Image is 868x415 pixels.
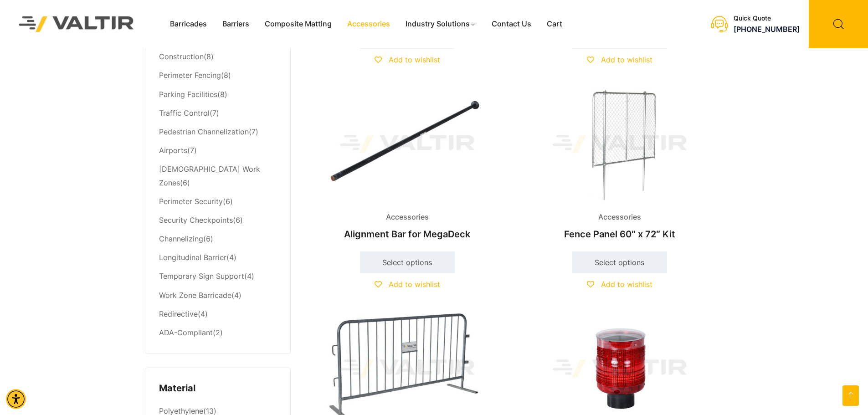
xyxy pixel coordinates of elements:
li: (6) [159,211,277,230]
a: Select options for “Alignment Bar for MegaDeck” [360,251,455,273]
li: (8) [159,67,277,85]
li: (7) [159,123,277,141]
span: Add to wishlist [601,55,652,64]
a: Add to wishlist [587,280,652,289]
a: Add to wishlist [375,280,440,289]
a: Cart [539,17,570,31]
h2: Alignment Bar for MegaDeck [309,224,506,244]
li: (8) [159,48,277,67]
span: Add to wishlist [389,280,440,289]
a: AccessoriesAlignment Bar for MegaDeck [309,85,506,244]
li: (8) [159,85,277,104]
a: Perimeter Fencing [159,71,221,80]
a: AccessoriesFence Panel 60″ x 72″ Kit [521,85,718,244]
li: (7) [159,104,277,123]
a: Longitudinal Barrier [159,253,226,262]
a: Barricades [162,17,215,31]
img: Accessories [309,85,506,203]
a: Pedestrian Channelization [159,127,249,136]
a: Temporary Sign Support [159,272,244,281]
a: ADA-Compliant [159,328,213,337]
a: Contact Us [484,17,539,31]
li: (4) [159,249,277,267]
a: Composite Matting [257,17,339,31]
a: Add to wishlist [587,55,652,64]
li: (4) [159,286,277,305]
a: Industry Solutions [398,17,484,31]
a: Accessories [339,17,398,31]
li: (4) [159,267,277,286]
span: Add to wishlist [389,55,440,64]
span: Accessories [591,210,648,224]
span: Add to wishlist [601,280,652,289]
div: Quick Quote [734,15,800,22]
li: (6) [159,230,277,249]
a: Security Checkpoints [159,215,233,225]
a: Channelizing [159,234,203,243]
div: Accessibility Menu [6,389,26,409]
li: (2) [159,323,277,340]
a: Airports [159,146,187,155]
a: Barriers [215,17,257,31]
li: (4) [159,305,277,323]
a: Perimeter Security [159,197,223,206]
a: Redirective [159,309,198,318]
a: Parking Facilities [159,90,217,99]
h4: Material [159,382,277,395]
span: Accessories [379,210,436,224]
li: (6) [159,160,277,192]
li: (6) [159,192,277,211]
a: Work Zone Barricade [159,291,231,300]
a: Construction [159,52,204,61]
a: Traffic Control [159,108,210,118]
a: call (888) 496-3625 [734,25,800,34]
img: Valtir Rentals [7,4,146,44]
li: (7) [159,141,277,160]
a: Open this option [842,385,859,406]
a: Select options for “Fence Panel 60" x 72" Kit” [572,251,667,273]
a: Add to wishlist [375,55,440,64]
a: [DEMOGRAPHIC_DATA] Work Zones [159,164,260,187]
h2: Fence Panel 60″ x 72″ Kit [521,224,718,244]
img: Accessories [521,85,718,203]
